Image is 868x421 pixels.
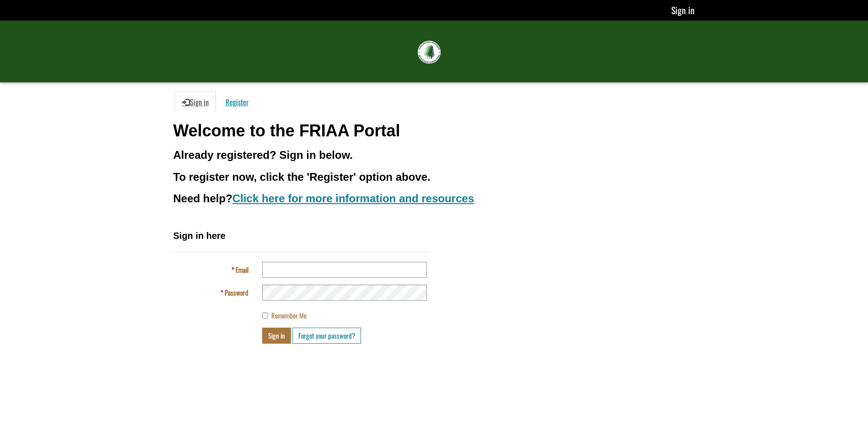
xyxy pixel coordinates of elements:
span: Email [236,264,248,275]
img: FRIAA Submissions Portal [418,41,441,64]
h1: Welcome to the FRIAA Portal [173,122,695,140]
h3: Need help? [173,193,695,205]
a: Click here for more information and resources [232,192,474,205]
span: Sign in here [173,231,226,241]
span: Password [225,287,248,297]
a: Sign in [671,3,695,17]
h3: Already registered? Sign in below. [173,149,695,161]
a: Forgot your password? [292,328,361,344]
button: Sign in [262,328,291,344]
a: Sign in [175,92,216,113]
span: Remember Me [271,310,307,320]
a: Register [218,92,256,113]
h3: To register now, click the 'Register' option above. [173,171,695,183]
input: Remember Me [262,313,268,318]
